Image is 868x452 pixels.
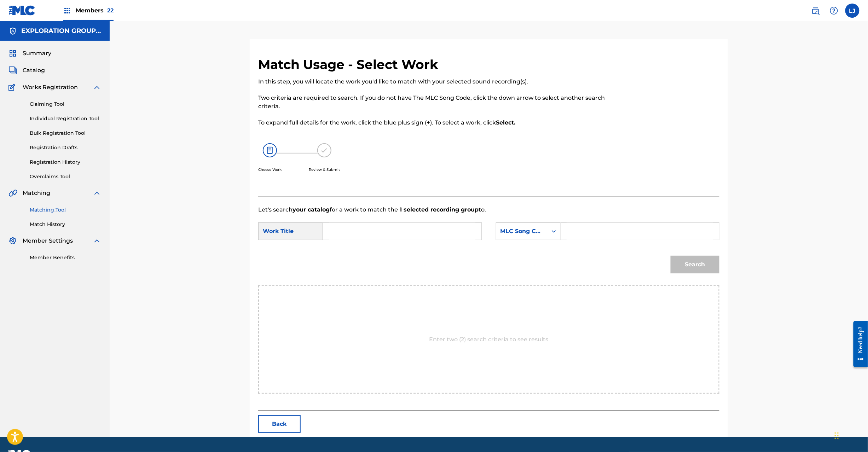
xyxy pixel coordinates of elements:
[496,119,515,126] strong: Select.
[30,158,101,166] a: Registration History
[23,49,51,58] span: Summary
[23,66,45,75] span: Catalog
[30,221,101,228] a: Match History
[258,118,613,127] p: To expand full details for the work, click the blue plus sign ( ). To select a work, click
[833,418,868,452] iframe: Chat Widget
[8,237,17,245] img: Member Settings
[30,173,101,180] a: Overclaims Tool
[811,6,820,15] img: search
[23,189,50,197] span: Matching
[93,237,101,245] img: expand
[30,100,101,108] a: Claiming Tool
[500,227,543,236] div: MLC Song Code
[76,6,114,15] span: Members
[23,83,78,92] span: Works Registration
[93,83,101,92] img: expand
[30,129,101,137] a: Bulk Registration Tool
[309,167,340,172] p: Review & Submit
[427,119,430,126] strong: +
[107,7,114,14] span: 22
[8,189,17,197] img: Matching
[317,143,331,157] img: 173f8e8b57e69610e344.svg
[21,27,101,35] h5: EXPLORATION GROUP LLC
[429,335,549,344] p: Enter two (2) search criteria to see results
[809,4,823,18] a: Public Search
[827,4,841,18] div: Help
[8,5,36,16] img: MLC Logo
[30,144,101,151] a: Registration Drafts
[8,66,17,75] img: Catalog
[63,6,71,15] img: Top Rightsholders
[845,4,860,18] div: User Menu
[830,6,838,15] img: help
[258,205,719,214] p: Let's search for a work to match the to.
[30,206,101,214] a: Matching Tool
[30,115,101,122] a: Individual Registration Tool
[258,415,301,433] button: Back
[8,27,17,35] img: Accounts
[8,66,45,75] a: CatalogCatalog
[8,49,51,58] a: SummarySummary
[258,57,442,73] h2: Match Usage - Select Work
[848,316,868,373] iframe: Resource Center
[258,94,613,111] p: Two criteria are required to search. If you do not have The MLC Song Code, click the down arrow t...
[293,206,330,213] strong: your catalog
[30,254,101,261] a: Member Benefits
[398,206,479,213] strong: 1 selected recording group
[258,77,613,86] p: In this step, you will locate the work you'd like to match with your selected sound recording(s).
[258,214,719,285] form: Search Form
[835,425,839,446] div: Drag
[263,143,277,157] img: 26af456c4569493f7445.svg
[93,189,101,197] img: expand
[258,167,282,172] p: Choose Work
[8,83,18,92] img: Works Registration
[8,49,17,58] img: Summary
[23,237,73,245] span: Member Settings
